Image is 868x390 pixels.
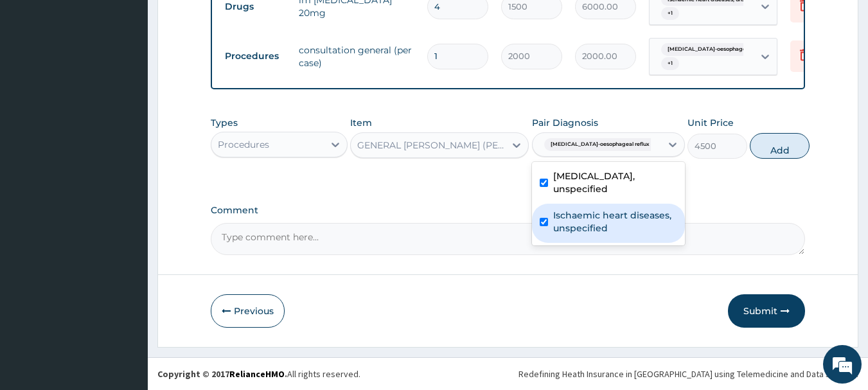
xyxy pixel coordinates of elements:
span: + 1 [661,57,679,70]
span: [MEDICAL_DATA]-oesophageal reflux dise... [544,138,672,151]
div: Redefining Heath Insurance in [GEOGRAPHIC_DATA] using Telemedicine and Data Science! [518,368,858,380]
label: Unit Price [687,116,734,129]
button: Submit [728,294,805,328]
img: d_794563401_company_1708531726252_794563401 [24,64,52,96]
div: Minimize live chat window [211,6,242,37]
td: Procedures [218,44,292,68]
span: [MEDICAL_DATA]-oesophageal reflux dise... [661,43,789,56]
footer: All rights reserved. [148,357,868,390]
td: consultation general (per case) [292,37,421,76]
span: We're online! [75,114,177,244]
label: Pair Diagnosis [532,116,598,129]
strong: Copyright © 2017 . [157,368,287,380]
label: Ischaemic heart diseases, unspecified [553,209,677,235]
span: + 1 [661,7,679,20]
div: Chat with us now [67,72,216,89]
button: Add [750,133,810,159]
label: Item [350,116,372,129]
button: Previous [211,294,285,328]
div: Procedures [218,138,269,151]
a: RelianceHMO [229,368,285,380]
label: [MEDICAL_DATA], unspecified [553,170,677,195]
textarea: Type your message and hit 'Enter' [6,256,245,301]
label: Types [211,118,238,129]
label: Comment [211,205,806,216]
div: GENERAL [PERSON_NAME] (PER DAY) [357,139,506,152]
